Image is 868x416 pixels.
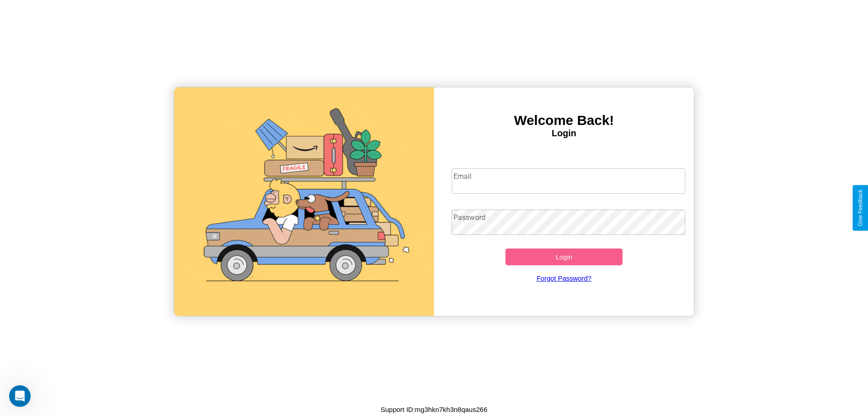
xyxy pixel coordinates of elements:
button: Login [505,249,623,265]
a: Forgot Password? [447,265,681,291]
h3: Welcome Back! [434,113,694,128]
div: Give Feedback [857,190,863,226]
h4: Login [434,128,694,139]
img: gif [174,87,434,316]
p: Support ID: mg3hkn7kh3n8qaus266 [381,403,487,416]
iframe: Intercom live chat [9,385,31,407]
